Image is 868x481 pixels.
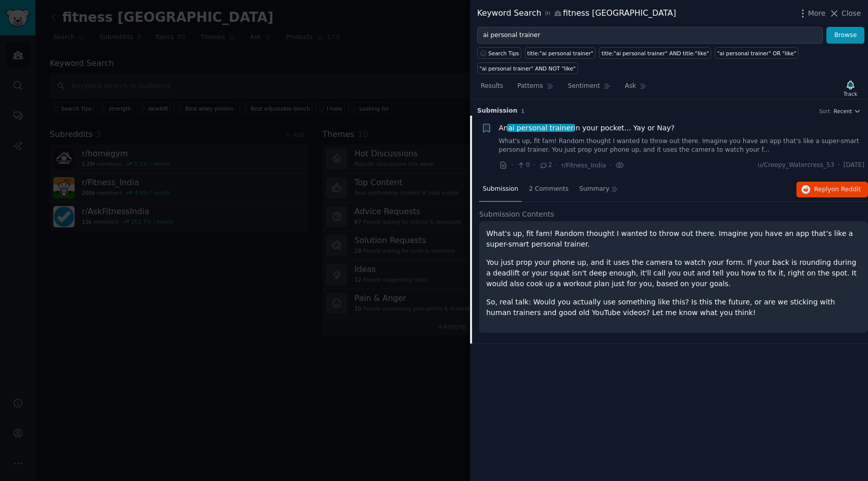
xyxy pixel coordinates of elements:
[610,160,612,170] span: ·
[599,47,711,59] a: title:"ai personal trainer" AND title:"like"
[499,123,675,133] a: Anai personal trainerin your pocket... Yay or Nay?
[797,8,826,19] button: More
[511,160,513,170] span: ·
[477,7,676,20] div: Keyword Search fitness [GEOGRAPHIC_DATA]
[831,186,861,193] span: on Reddit
[521,108,524,114] span: 1
[527,50,593,57] div: title:"ai personal trainer"
[808,8,826,19] span: More
[561,162,606,169] span: r/Fitness_India
[514,78,557,99] a: Patterns
[483,185,518,194] span: Submission
[819,108,830,115] div: Sort
[715,47,798,59] a: "ai personal trainer" OR "like"
[486,297,861,318] p: So, real talk: Would you actually use something like this? Is this the future, or are we sticking...
[539,161,552,170] span: 2
[477,107,517,116] span: Submission
[525,47,595,59] a: title:"ai personal trainer"
[486,257,861,289] p: You just prop your phone up, and it uses the camera to watch your form. If your back is rounding ...
[568,82,600,91] span: Sentiment
[842,8,861,19] span: Close
[517,82,543,91] span: Patterns
[507,124,574,132] span: ai personal trainer
[602,50,709,57] div: title:"ai personal trainer" AND title:"like"
[533,160,536,170] span: ·
[477,27,823,44] input: Try a keyword related to your business
[545,9,550,18] span: in
[488,50,519,57] span: Search Tips
[833,108,852,115] span: Recent
[481,82,503,91] span: Results
[477,62,578,74] a: "ai personal trainer" AND NOT "like"
[796,182,868,198] button: Replyon Reddit
[477,47,521,59] button: Search Tips
[840,78,861,99] button: Track
[717,50,796,57] div: "ai personal trainer" OR "like"
[480,65,576,72] div: "ai personal trainer" AND NOT "like"
[477,78,507,99] a: Results
[529,185,569,194] span: 2 Comments
[844,161,864,170] span: [DATE]
[833,108,861,115] button: Recent
[844,90,857,97] div: Track
[838,161,840,170] span: ·
[499,137,865,155] a: What's up, fit fam! Random thought I wanted to throw out there. Imagine you have an app that’s li...
[625,82,636,91] span: Ask
[486,228,861,250] p: What's up, fit fam! Random thought I wanted to throw out there. Imagine you have an app that’s li...
[479,209,554,220] span: Submission Contents
[517,161,529,170] span: 0
[499,123,675,133] span: An in your pocket... Yay or Nay?
[579,185,609,194] span: Summary
[826,27,864,44] button: Browse
[829,8,861,19] button: Close
[564,78,614,99] a: Sentiment
[621,78,650,99] a: Ask
[758,161,834,170] span: u/Creepy_Watercress_53
[556,160,558,170] span: ·
[814,185,861,194] span: Reply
